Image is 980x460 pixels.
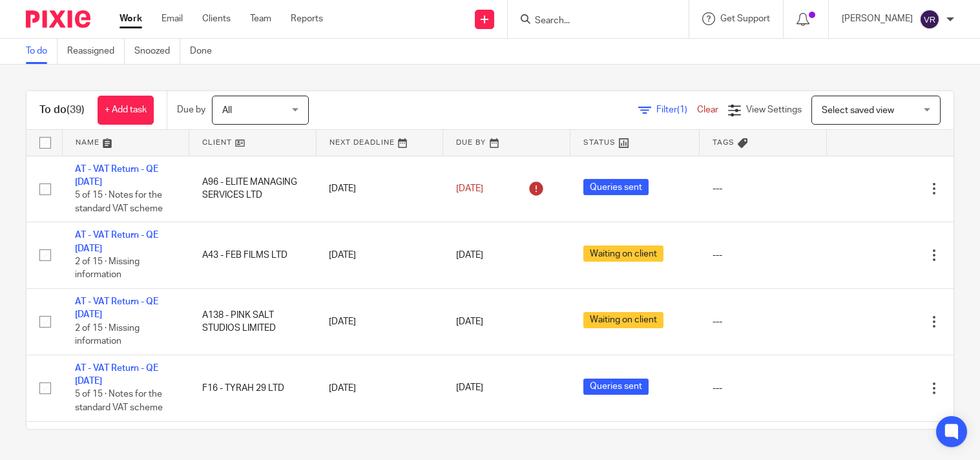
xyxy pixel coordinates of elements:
span: [DATE] [456,251,483,260]
p: [PERSON_NAME] [842,12,913,25]
span: (39) [67,105,85,115]
a: AT - VAT Return - QE [DATE] [75,297,158,319]
span: Waiting on client [583,312,663,328]
span: 5 of 15 · Notes for the standard VAT scheme [75,191,163,213]
td: [DATE] [316,355,443,421]
td: [DATE] [316,289,443,355]
input: Search [534,16,650,27]
a: Snoozed [134,39,180,64]
span: (1) [677,105,687,114]
span: [DATE] [456,317,483,326]
span: Filter [656,105,697,114]
td: [DATE] [316,156,443,222]
div: --- [713,249,814,262]
span: 2 of 15 · Missing information [75,324,140,346]
span: Queries sent [583,379,649,395]
a: Team [250,12,271,25]
a: Clients [202,12,231,25]
span: [DATE] [456,184,483,193]
span: View Settings [746,105,802,114]
td: F16 - TYRAH 29 LTD [189,355,317,421]
span: All [222,106,232,115]
a: Done [190,39,222,64]
a: Clear [697,105,718,114]
span: Get Support [720,14,770,23]
div: --- [713,315,814,328]
span: Waiting on client [583,246,663,262]
a: AT - VAT Return - QE [DATE] [75,231,158,253]
td: A96 - ELITE MANAGING SERVICES LTD [189,156,317,222]
span: Queries sent [583,179,649,195]
span: 2 of 15 · Missing information [75,257,140,280]
span: 5 of 15 · Notes for the standard VAT scheme [75,390,163,413]
td: [DATE] [316,222,443,289]
a: + Add task [98,96,154,125]
img: svg%3E [919,9,940,30]
span: [DATE] [456,384,483,393]
h1: To do [39,103,85,117]
span: Tags [713,139,735,146]
div: --- [713,182,814,195]
td: A43 - FEB FILMS LTD [189,222,317,289]
a: AT - VAT Return - QE [DATE] [75,364,158,386]
a: Reports [291,12,323,25]
span: Select saved view [822,106,894,115]
a: Email [162,12,183,25]
img: Pixie [26,10,90,28]
a: To do [26,39,57,64]
p: Due by [177,103,205,116]
a: Reassigned [67,39,125,64]
a: Work [120,12,142,25]
td: A138 - PINK SALT STUDIOS LIMITED [189,289,317,355]
div: --- [713,382,814,395]
a: AT - VAT Return - QE [DATE] [75,165,158,187]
